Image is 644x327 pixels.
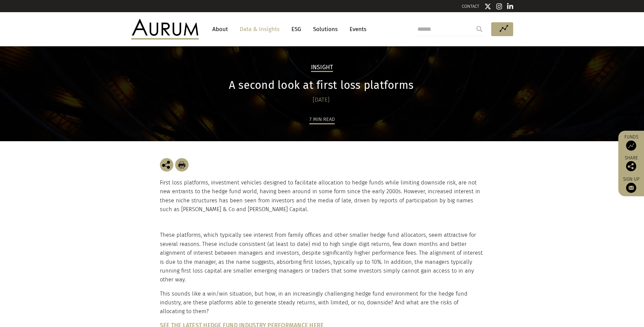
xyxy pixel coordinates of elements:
div: Share [622,156,641,171]
a: Funds [622,134,641,151]
p: First loss platforms, investment vehicles designed to facilitate allocation to hedge funds while ... [160,178,484,214]
img: Share this post [160,158,173,172]
img: Share this post [626,161,636,171]
a: Sign up [622,176,641,193]
a: About [209,23,231,35]
a: Data & Insights [236,23,283,35]
img: Download Article [175,158,189,172]
img: Linkedin icon [507,3,513,10]
a: CONTACT [462,4,479,9]
div: [DATE] [160,95,483,105]
img: Sign up to our newsletter [626,183,636,193]
a: Solutions [310,23,341,35]
p: This sounds like a win/win situation, but how, in an increasingly challenging hedge fund environm... [160,290,483,316]
p: These platforms, which typically see interest from family offices and other smaller hedge fund al... [160,231,483,284]
img: Access Funds [626,141,636,151]
img: Instagram icon [496,3,502,10]
a: ESG [288,23,305,35]
div: 7 min read [309,115,335,124]
h2: Insight [311,64,333,72]
input: Submit [473,22,486,36]
img: Twitter icon [484,3,491,10]
h1: A second look at first loss platforms [160,79,483,92]
img: Aurum [131,19,199,39]
a: Events [346,23,366,35]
